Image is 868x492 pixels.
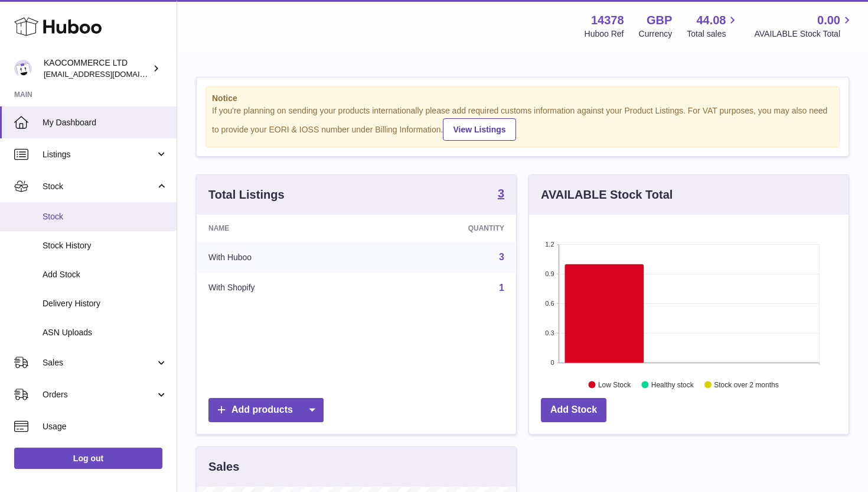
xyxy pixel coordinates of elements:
[541,398,606,422] a: Add Stock
[714,380,778,389] text: Stock over 2 months
[817,12,840,28] span: 0.00
[44,69,174,79] span: [EMAIL_ADDRESS][DOMAIN_NAME]
[43,181,155,192] span: Stock
[208,459,239,475] h3: Sales
[197,215,369,242] th: Name
[14,60,32,77] img: hello@lunera.co.uk
[43,298,168,309] span: Delivery History
[545,270,554,277] text: 0.9
[585,28,624,40] div: Huboo Ref
[43,421,168,432] span: Usage
[212,105,833,141] div: If you're planning on sending your products internationally please add required customs informati...
[43,240,168,251] span: Stock History
[498,187,504,199] strong: 3
[591,12,624,28] strong: 14378
[545,300,554,307] text: 0.6
[687,12,739,40] a: 44.08 Total sales
[687,28,739,40] span: Total sales
[43,149,155,160] span: Listings
[598,380,631,389] text: Low Stock
[43,211,168,222] span: Stock
[541,187,673,203] h3: AVAILABLE Stock Total
[212,93,833,104] strong: Notice
[43,389,155,400] span: Orders
[696,12,726,28] span: 44.08
[647,12,672,28] strong: GBP
[498,187,504,202] a: 3
[545,241,554,248] text: 1.2
[43,357,155,368] span: Sales
[499,283,504,293] a: 1
[545,329,554,336] text: 0.3
[43,269,168,280] span: Add Stock
[208,187,285,203] h3: Total Listings
[44,57,150,80] div: KAOCOMMERCE LTD
[197,273,369,303] td: With Shopify
[14,448,162,469] a: Log out
[651,380,694,389] text: Healthy stock
[208,398,324,422] a: Add products
[550,359,554,366] text: 0
[499,252,504,262] a: 3
[754,28,854,40] span: AVAILABLE Stock Total
[754,12,854,40] a: 0.00 AVAILABLE Stock Total
[197,242,369,273] td: With Huboo
[639,28,673,40] div: Currency
[443,118,515,141] a: View Listings
[43,117,168,128] span: My Dashboard
[369,215,516,242] th: Quantity
[43,327,168,338] span: ASN Uploads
